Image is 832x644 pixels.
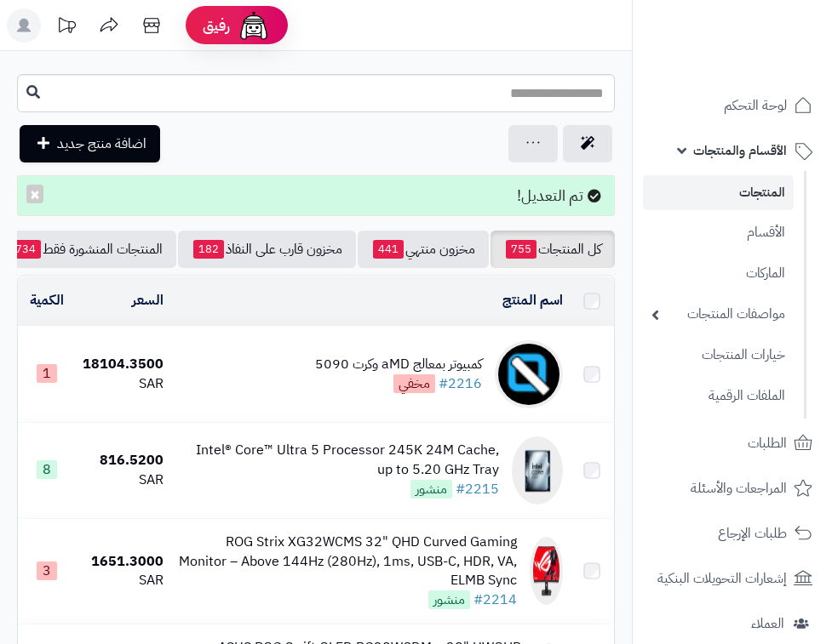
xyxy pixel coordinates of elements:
[748,431,787,455] span: الطلبات
[26,185,43,203] button: ×
[456,479,499,499] a: #2215
[502,290,563,311] a: اسم المنتج
[373,240,404,259] span: 441
[643,175,794,210] a: المنتجات
[315,355,482,374] div: كمبيوتر بمعالج aMD وكرت 5090
[37,561,57,580] span: 3
[657,567,787,590] span: إشعارات التحويلات البنكية
[83,374,164,394] div: SAR
[724,94,787,117] span: لوحة التحكم
[512,436,563,504] img: Intel® Core™ Ultra 5 Processor 245K 24M Cache, up to 5.20 GHz Tray
[83,355,164,374] div: 18104.3500
[643,423,822,464] a: الطلبات
[83,571,164,590] div: SAR
[643,468,822,509] a: المراجعات والأسئلة
[491,231,615,268] a: كل المنتجات755
[37,364,57,383] span: 1
[57,134,146,154] span: اضافة منتج جديد
[237,9,271,43] img: ai-face.png
[177,533,517,591] div: ROG Strix XG32WCMS 32" QHD Curved Gaming Monitor – Above 144Hz (280Hz), 1ms, USB-C, HDR, VA, ELMB...
[30,290,64,311] a: الكمية
[37,460,57,479] span: 8
[410,480,452,499] span: منشور
[83,552,164,572] div: 1651.3000
[506,240,536,259] span: 755
[132,290,164,311] a: السعر
[178,231,356,268] a: مخزون قارب على النفاذ182
[716,42,816,77] img: logo-2.png
[530,537,563,605] img: ROG Strix XG32WCMS 32" QHD Curved Gaming Monitor – Above 144Hz (280Hz), 1ms, USB-C, HDR, VA, ELMB...
[439,373,482,394] a: #2216
[20,125,160,162] a: اضافة منتج جديد
[643,214,794,251] a: الأقسام
[751,612,784,635] span: العملاء
[643,558,822,599] a: إشعارات التحويلات البنكية
[177,441,499,480] div: Intel® Core™ Ultra 5 Processor 245K 24M Cache, up to 5.20 GHz Tray
[17,175,615,216] div: تم التعديل!
[428,590,470,609] span: منشور
[643,337,794,373] a: خيارات المنتجات
[193,240,224,259] span: 182
[83,451,164,470] div: 816.5200
[693,139,787,162] span: الأقسام والمنتجات
[10,240,41,259] span: 734
[718,521,787,545] span: طلبات الإرجاع
[358,231,489,268] a: مخزون منتهي441
[393,374,435,393] span: مخفي
[495,340,563,408] img: كمبيوتر بمعالج aMD وكرت 5090
[45,9,88,47] a: تحديثات المنصة
[473,590,517,610] a: #2214
[643,296,794,333] a: مواصفات المنتجات
[643,255,794,292] a: الماركات
[643,378,794,414] a: الملفات الرقمية
[691,476,787,500] span: المراجعات والأسئلة
[83,470,164,490] div: SAR
[643,513,822,554] a: طلبات الإرجاع
[643,85,822,126] a: لوحة التحكم
[643,603,822,644] a: العملاء
[203,15,230,36] span: رفيق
